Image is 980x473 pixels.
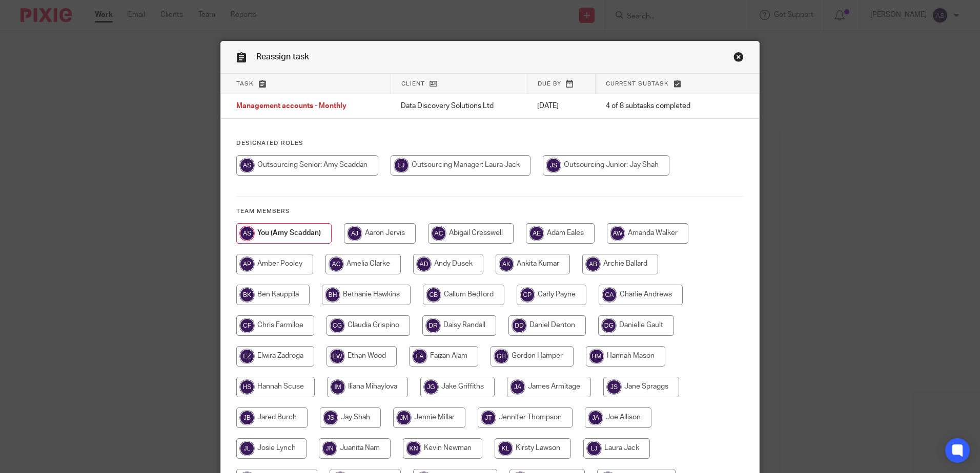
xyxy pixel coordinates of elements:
[401,81,425,87] span: Client
[538,81,561,87] span: Due by
[401,101,517,111] p: Data Discovery Solutions Ltd
[733,52,744,66] a: Close this dialog window
[596,94,722,119] td: 4 of 8 subtasks completed
[537,101,585,111] p: [DATE]
[236,139,744,147] h4: Designated Roles
[256,53,309,61] span: Reassign task
[236,103,346,110] span: Management accounts - Monthly
[606,81,669,87] span: Current subtask
[236,81,254,87] span: Task
[236,207,744,216] h4: Team members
